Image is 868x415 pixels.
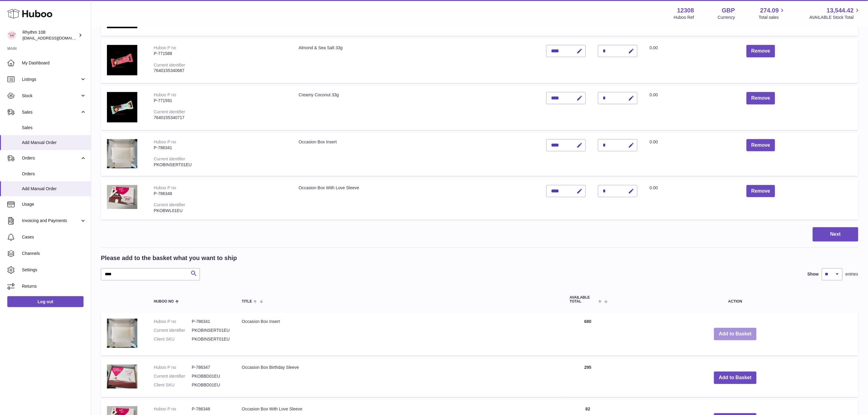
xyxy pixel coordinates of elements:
a: 274.09 Total sales [759,6,786,20]
strong: GBP [722,6,735,15]
img: Occasion Box With Love Sleeve [107,185,137,209]
div: Huboo Ref [674,15,694,20]
h2: Please add to the basket what you want to ship [101,254,237,262]
div: Currency [718,15,735,20]
div: Current identifier [154,63,185,67]
div: P-771588 [154,51,286,57]
span: 0.00 [650,92,658,97]
td: 680 [564,313,612,355]
strong: 12308 [677,6,694,15]
dt: Current identifier [154,328,192,333]
dt: Huboo P no [154,406,192,412]
span: Sales [22,125,86,131]
div: P-786348 [154,191,286,197]
button: Add to Basket [714,328,756,340]
div: PKOBINSERT01EU [154,162,286,168]
span: 13,544.42 [827,6,854,15]
img: orders@rhythm108.com [7,31,16,40]
button: Remove [746,92,775,105]
td: Occasion Box Insert [293,133,540,176]
dt: Client SKU [154,336,192,342]
span: AVAILABLE Stock Total [809,15,861,20]
span: Orders [22,155,80,161]
div: P-771591 [154,98,286,104]
div: Rhythm 108 [22,29,77,41]
td: Occasion Box Birthday Sleeve [236,358,564,397]
span: Channels [22,251,86,256]
dd: PKOBBD01EU [192,382,230,388]
img: Creamy Coconut 33g [107,92,137,122]
span: Returns [22,283,86,289]
div: Current identifier [154,156,185,161]
div: 7640155340717 [154,115,286,121]
label: Show [808,271,819,277]
button: Remove [746,139,775,152]
span: Orders [22,171,86,177]
button: Add to Basket [714,372,756,384]
img: Occasion Box Insert [107,139,137,168]
span: entries [846,271,858,277]
th: Action [612,290,858,310]
span: Invoicing and Payments [22,218,80,224]
span: Listings [22,77,80,82]
div: Huboo P no [154,139,176,144]
td: Creamy Coconut 33g [293,86,540,130]
div: P-786341 [154,145,286,151]
span: 0.00 [650,185,658,190]
dt: Client SKU [154,382,192,388]
div: Huboo P no [154,92,176,97]
span: Cases [22,234,86,240]
span: Title [242,300,252,304]
button: Remove [746,185,775,197]
a: 13,544.42 AVAILABLE Stock Total [809,6,861,20]
dt: Huboo P no [154,319,192,324]
span: Add Manual Order [22,186,86,192]
span: 274.09 [760,6,779,15]
td: Occasion Box Insert [236,313,564,355]
div: Huboo P no [154,45,176,50]
img: Occasion Box Insert [107,319,137,348]
span: Stock [22,93,80,99]
dd: PKOBBD01EU [192,373,230,379]
span: Settings [22,267,86,273]
td: 295 [564,358,612,397]
dt: Huboo P no [154,365,192,370]
button: Next [813,227,858,242]
span: Add Manual Order [22,140,86,146]
span: [EMAIL_ADDRESS][DOMAIN_NAME] [22,36,89,40]
a: Log out [7,296,84,307]
div: PKOBWL01EU [154,208,286,214]
span: 0.00 [650,139,658,144]
img: Almond & Sea Salt 33g [107,45,137,75]
dd: P-786341 [192,319,230,324]
span: 0.00 [650,45,658,50]
dt: Current identifier [154,373,192,379]
span: AVAILABLE Total [570,296,597,304]
button: Remove [746,45,775,57]
span: Huboo no [154,300,174,304]
span: Total sales [759,15,786,20]
div: Current identifier [154,202,185,207]
span: My Dashboard [22,60,86,66]
div: Huboo P no [154,185,176,190]
img: Occasion Box Birthday Sleeve [107,365,137,389]
dd: PKOBINSERT01EU [192,336,230,342]
div: Current identifier [154,109,185,114]
dd: P-786347 [192,365,230,370]
div: 7640155340687 [154,68,286,74]
td: Occasion Box With Love Sleeve [293,179,540,220]
dd: PKOBINSERT01EU [192,328,230,333]
span: Usage [22,201,86,207]
td: Almond & Sea Salt 33g [293,39,540,83]
dd: P-786348 [192,406,230,412]
span: Sales [22,109,80,115]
